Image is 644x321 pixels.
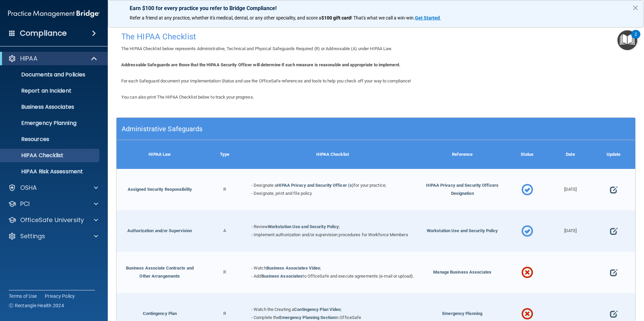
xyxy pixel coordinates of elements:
[415,15,440,21] strong: Get Started
[442,311,482,316] span: Emergency Planning
[130,15,321,21] span: Refer a friend at any practice, whether it's medical, dental, or any other speciality, and score a
[121,32,631,41] h4: The HIPAA Checklist
[45,293,75,299] a: Privacy Policy
[427,228,498,233] span: Workstation Use and Security Policy
[8,7,100,21] img: PMB logo
[4,104,96,110] p: Business Associates
[8,184,98,192] a: OSHA
[277,183,354,188] a: HIPAA Privacy and Security Officer (s)
[617,30,637,50] button: Open Resource Center, 2 new notifications
[117,140,203,169] div: HIPAA Law
[20,184,37,192] p: OSHA
[433,270,491,275] span: Manage Business Associates
[266,265,320,271] a: Business Associates Video
[294,307,341,312] a: Contingency Plan Video
[4,136,96,143] p: Resources
[9,293,37,299] a: Terms of Use
[339,224,340,229] span: ;
[592,140,635,169] div: Update
[549,210,592,252] div: [DATE]
[279,315,335,320] a: Emergency Planning Section
[121,78,411,83] span: For each Safeguard document your Implementation Status and use the OfficeSafe references and tool...
[251,224,268,229] span: - Review
[203,169,246,210] div: R
[426,183,498,196] span: HIPAA Privacy and Security Officers Designation
[302,274,414,279] span: to OfficeSafe and execute agreements (e-mail or upload).
[8,232,98,240] a: Settings
[251,274,261,279] span: - Add
[121,62,400,67] b: Addressable Safeguards are those that the HIPAA Security Officer will determine if such measure i...
[549,169,592,210] div: [DATE]
[121,95,254,100] span: You can also print The HIPAA Checklist below to track your progress.
[127,228,192,233] a: Authorization and/or Supervision
[4,168,96,175] p: HIPAA Risk Assessment
[354,183,386,188] span: for your practice;
[130,5,622,11] p: Earn $100 for every practice you refer to Bridge Compliance!
[122,125,501,133] h5: Administrative Safeguards
[632,2,639,13] button: Close
[121,46,392,51] span: The HIPAA Checklist below represents Administrative, Technical and Physical Safeguards Required (...
[8,200,98,208] a: PCI
[251,315,279,320] span: - Complete the
[251,265,266,271] span: - Watch
[635,34,637,43] div: 2
[506,140,549,169] div: Status
[20,232,45,240] p: Settings
[203,140,246,169] div: Type
[261,274,303,279] a: Business Associates
[20,55,37,63] p: HIPAA
[335,315,361,320] span: in OfficeSafe
[320,265,321,271] span: ;
[549,140,592,169] div: Date
[251,232,408,237] span: - Implement authorization and/or supervision procedures for Workforce Members
[143,311,177,316] a: Contingency Plan
[415,15,441,21] a: Get Started
[8,216,98,224] a: OfficeSafe University
[251,191,312,196] span: - Designate, print and file policy
[20,29,67,38] h4: Compliance
[126,265,194,279] a: Business Associate Contracts and Other Arrangements
[4,71,96,78] p: Documents and Policies
[9,302,64,309] span: Ⓒ Rectangle Health 2024
[341,307,342,312] span: ;
[268,224,339,229] a: Workstation Use and Security Policy
[351,15,415,21] span: ! That's what we call a win-win.
[419,140,506,169] div: Reference
[321,15,351,21] strong: $100 gift card
[4,87,96,94] p: Report an Incident
[246,140,419,169] div: HIPAA Checklist
[251,183,277,188] span: - Designate a
[4,152,96,159] p: HIPAA Checklist
[203,252,246,293] div: R
[251,307,294,312] span: - Watch the Creating a
[4,120,96,127] p: Emergency Planning
[20,216,84,224] p: OfficeSafe University
[8,55,98,63] a: HIPAA
[128,187,192,192] a: Assigned Security Responsibility
[203,210,246,252] div: A
[20,200,30,208] p: PCI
